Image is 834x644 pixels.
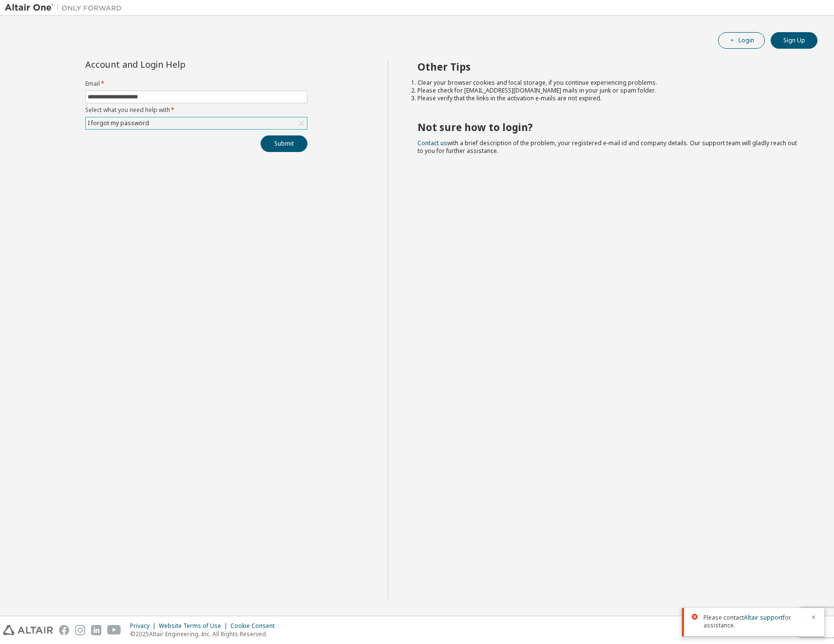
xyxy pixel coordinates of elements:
[86,117,307,129] div: I forgot my password
[417,121,800,133] h2: Not sure how to login?
[417,95,800,102] li: Please verify that the links in the activation e-mails are not expired.
[85,80,307,88] label: Email
[261,135,307,152] button: Submit
[85,60,263,68] div: Account and Login Help
[159,622,230,630] div: Website Terms of Use
[718,32,765,49] button: Login
[417,139,797,155] span: with a brief description of the problem, your registered e-mail id and company details. Our suppo...
[417,87,800,95] li: Please check for [EMAIL_ADDRESS][DOMAIN_NAME] mails in your junk or spam folder.
[5,3,127,13] img: Altair One
[744,613,783,622] a: Altair support
[130,622,159,630] div: Privacy
[75,625,85,635] img: instagram.svg
[703,614,805,629] span: Please contact for assistance.
[417,60,800,73] h2: Other Tips
[417,139,447,147] a: Contact us
[417,79,800,87] li: Clear your browser cookies and local storage, if you continue experiencing problems.
[86,118,151,129] div: I forgot my password
[230,622,281,630] div: Cookie Consent
[3,625,53,635] img: altair_logo.svg
[91,625,101,635] img: linkedin.svg
[130,630,281,638] p: © 2025 Altair Engineering, Inc. All Rights Reserved.
[85,106,307,114] label: Select what you need help with
[59,625,69,635] img: facebook.svg
[107,625,121,635] img: youtube.svg
[771,32,817,49] button: Sign Up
